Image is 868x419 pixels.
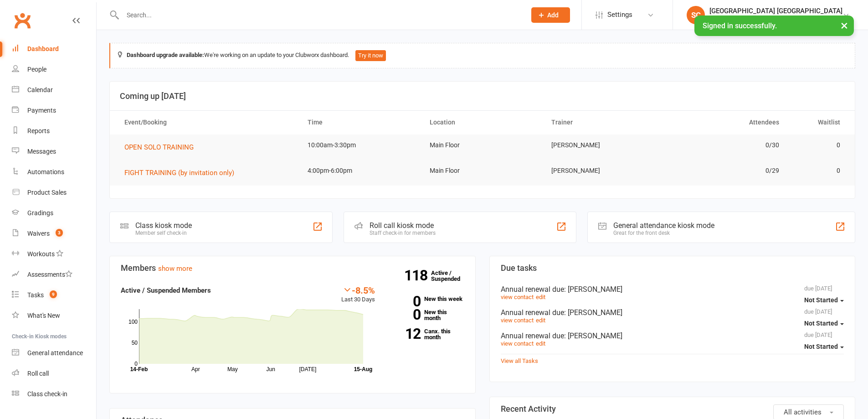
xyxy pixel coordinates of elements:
[531,7,570,23] button: Add
[27,370,49,377] div: Roll call
[109,43,855,68] div: We're working on an update to your Clubworx dashboard.
[787,111,848,134] th: Waitlist
[341,285,375,305] div: Last 30 Days
[501,294,534,300] a: view contact
[299,160,421,181] td: 4:00pm-6:00pm
[12,182,96,203] a: Product Sales
[389,308,421,321] strong: 0
[135,230,192,236] div: Member self check-in
[50,290,57,298] span: 9
[27,168,64,176] div: Automations
[299,111,421,134] th: Time
[543,111,665,134] th: Trainer
[404,269,431,282] strong: 118
[124,142,200,153] button: OPEN SOLO TRAINING
[12,203,96,223] a: Gradings
[665,160,787,181] td: 0/29
[370,221,436,230] div: Roll call kiosk mode
[12,384,96,404] a: Class kiosk mode
[12,223,96,244] a: Waivers 3
[687,6,705,24] div: SC
[299,134,421,156] td: 10:00am-3:30pm
[389,309,464,321] a: 0New this month
[607,5,632,25] span: Settings
[27,349,83,357] div: General attendance
[787,160,848,181] td: 0
[12,244,96,264] a: Workouts
[158,264,192,273] a: show more
[27,390,67,398] div: Class check-in
[12,363,96,384] a: Roll call
[27,230,50,237] div: Waivers
[12,141,96,162] a: Messages
[121,264,464,273] h3: Members
[564,331,622,340] span: : [PERSON_NAME]
[124,167,241,178] button: FIGHT TRAINING (by invitation only)
[27,271,72,278] div: Assessments
[703,21,777,30] span: Signed in successfully.
[27,127,50,134] div: Reports
[501,404,844,414] h3: Recent Activity
[804,343,838,350] span: Not Started
[421,134,544,156] td: Main Floor
[27,86,53,93] div: Calendar
[431,263,471,289] a: 118Active / Suspended
[12,39,96,59] a: Dashboard
[787,134,848,156] td: 0
[27,148,56,155] div: Messages
[12,162,96,182] a: Automations
[536,317,545,324] a: edit
[27,312,60,319] div: What's New
[27,45,59,52] div: Dashboard
[120,92,845,101] h3: Coming up [DATE]
[389,295,421,308] strong: 0
[709,7,842,15] div: [GEOGRAPHIC_DATA] [GEOGRAPHIC_DATA]
[613,221,714,230] div: General attendance kiosk mode
[127,52,204,58] strong: Dashboard upgrade available:
[27,291,44,299] div: Tasks
[501,264,844,273] h3: Due tasks
[421,111,544,134] th: Location
[804,296,838,304] span: Not Started
[501,357,538,364] a: View all Tasks
[56,229,63,237] span: 3
[389,327,421,341] strong: 12
[804,292,844,308] button: Not Started
[12,121,96,141] a: Reports
[501,317,534,324] a: view contact
[12,343,96,363] a: General attendance kiosk mode
[804,320,838,327] span: Not Started
[804,315,844,331] button: Not Started
[564,308,622,317] span: : [PERSON_NAME]
[804,338,844,355] button: Not Started
[421,160,544,181] td: Main Floor
[11,9,34,32] a: Clubworx
[501,308,844,317] div: Annual renewal due
[12,264,96,285] a: Assessments
[12,100,96,121] a: Payments
[389,328,464,340] a: 12Canx. this month
[370,230,436,236] div: Staff check-in for members
[120,9,519,21] input: Search...
[12,285,96,305] a: Tasks 9
[547,11,559,19] span: Add
[12,80,96,100] a: Calendar
[665,111,787,134] th: Attendees
[613,230,714,236] div: Great for the front desk
[784,408,822,416] span: All activities
[665,134,787,156] td: 0/30
[543,160,665,181] td: [PERSON_NAME]
[709,15,842,23] div: [GEOGRAPHIC_DATA] [GEOGRAPHIC_DATA]
[355,50,386,61] button: Try it now
[836,16,853,35] button: ×
[27,107,56,114] div: Payments
[501,285,844,294] div: Annual renewal due
[341,285,375,295] div: -8.5%
[501,331,844,340] div: Annual renewal due
[121,286,211,295] strong: Active / Suspended Members
[124,169,234,177] span: FIGHT TRAINING (by invitation only)
[27,250,55,258] div: Workouts
[12,59,96,80] a: People
[27,209,53,217] div: Gradings
[12,305,96,326] a: What's New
